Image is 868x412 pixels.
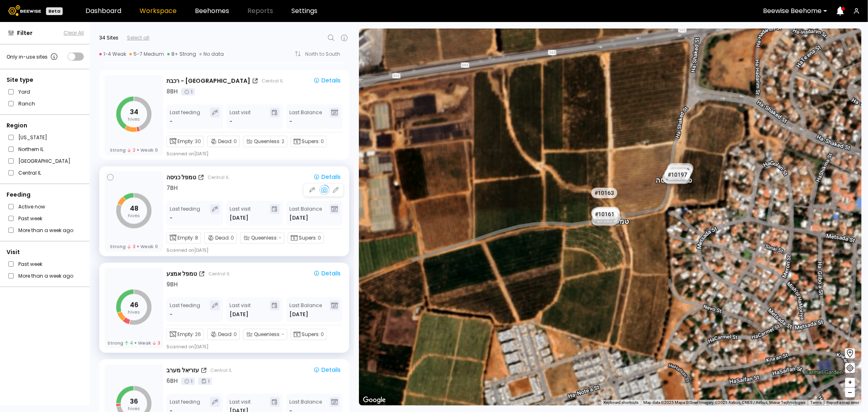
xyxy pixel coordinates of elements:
[603,400,638,405] button: Keyboard shortcuts
[170,204,200,222] div: Last feeding
[289,300,322,318] div: Last Balance
[230,214,248,222] div: [DATE]
[664,169,690,179] div: # 10014
[291,8,317,14] a: Settings
[592,208,629,226] div: טמפל אמצע
[321,331,324,338] span: 0
[288,232,324,243] div: Supers:
[667,163,693,174] div: # 10068
[591,208,617,218] div: # 10054
[130,204,138,213] tspan: 48
[662,173,688,183] div: # 10240
[18,145,44,153] label: Northern IL
[130,397,138,406] tspan: 36
[166,136,204,147] div: Empty:
[18,272,73,280] label: More than a week ago
[85,8,121,14] a: Dashboard
[592,215,618,226] div: # 10170
[310,172,344,182] button: Details
[282,138,284,145] span: 2
[199,51,224,57] div: No data
[128,405,140,412] tspan: hives
[361,395,388,405] img: Google
[155,243,158,249] span: 0
[18,169,41,177] label: Central IL
[130,300,138,309] tspan: 46
[310,76,344,85] button: Details
[195,8,229,14] a: Beehomes
[243,136,287,147] div: Queenless:
[127,147,135,153] span: 2
[279,234,282,241] span: -
[826,400,859,405] a: Report a map error
[166,87,178,96] div: 8 BH
[170,214,173,222] div: -
[291,136,327,147] div: Supers:
[181,377,195,385] div: 1
[170,300,200,318] div: Last feeding
[208,174,229,180] div: Central IL
[198,377,212,385] div: 1
[63,29,84,37] button: Clear All
[656,167,692,184] div: טמפל כניסה
[18,260,42,268] label: Past week
[18,202,45,211] label: Active now
[128,212,140,219] tspan: hives
[667,165,693,176] div: # 10010
[594,213,620,224] div: # 10046
[18,157,70,165] label: [GEOGRAPHIC_DATA]
[291,329,327,340] div: Supers:
[128,116,140,122] tspan: hives
[7,76,84,84] div: Site type
[591,188,617,198] div: # 10163
[166,77,250,85] div: רכבת - [GEOGRAPHIC_DATA]
[46,7,63,15] div: Beta
[234,138,237,145] span: 0
[230,117,232,125] div: -
[240,232,284,243] div: Queenless:
[195,234,198,241] span: 8
[18,88,30,96] label: Yard
[262,77,283,84] div: Central IL
[127,243,135,249] span: 3
[155,147,158,153] span: 0
[166,377,178,385] div: 6 BH
[7,121,84,130] div: Region
[208,270,230,277] div: Central IL
[247,8,273,14] span: Reports
[166,232,201,243] div: Empty:
[643,400,805,405] span: Map data ©2025 Mapa GISrael Imagery ©2025 Airbus, CNES / Airbus, Maxar Technologies
[210,367,232,373] div: Central IL
[140,8,177,14] a: Workspace
[166,366,199,375] div: עזריאל מערב
[207,329,240,340] div: Dead:
[313,77,341,84] div: Details
[18,214,42,223] label: Past week
[110,147,157,153] div: Strong Weak
[230,300,251,318] div: Last visit
[234,331,237,338] span: 0
[110,243,157,249] div: Strong Weak
[310,365,344,375] button: Details
[243,329,287,340] div: Queenless:
[230,310,248,318] div: [DATE]
[313,270,341,277] div: Details
[195,138,201,145] span: 30
[166,270,197,278] div: טמפל אמצע
[305,52,346,57] div: North to South
[166,329,204,340] div: Empty:
[166,247,208,253] div: Scanned on [DATE]
[127,34,149,42] div: Select all
[166,280,178,289] div: 9 BH
[99,51,126,57] div: 1-4 Weak
[207,136,240,147] div: Dead:
[313,366,341,373] div: Details
[289,107,322,125] div: Last Balance
[848,388,853,398] span: –
[594,207,620,217] div: # 10091
[310,269,344,278] button: Details
[7,52,59,61] div: Only in-use sites
[8,5,41,16] img: Beewise logo
[361,395,388,405] a: Open this area in Google Maps (opens a new window)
